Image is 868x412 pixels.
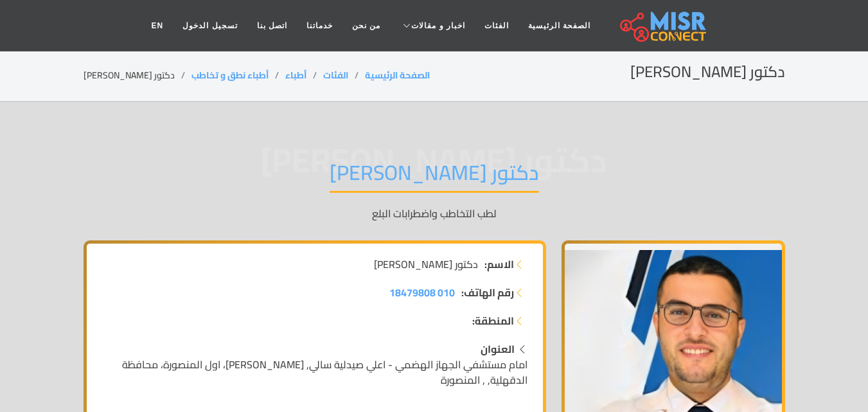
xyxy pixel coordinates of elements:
[342,13,390,38] a: من نحن
[411,20,465,31] span: اخبار و مقالات
[630,63,785,82] h2: دكتور [PERSON_NAME]
[285,67,306,84] a: أطباء
[390,13,475,38] a: اخبار و مقالات
[84,206,785,221] p: لطب التخاطب واضطرابات البلع
[484,256,514,272] strong: الاسم:
[389,283,455,302] span: 010 18479808
[122,355,527,390] span: امام مستشفي الجهاز الهضمي - اعلي صيدلية سالي, [PERSON_NAME]، اول المنصورة، محافظة الدقهلية, , الم...
[247,13,297,38] a: اتصل بنا
[461,285,514,300] strong: رقم الهاتف:
[142,13,173,38] a: EN
[481,339,515,359] strong: العنوان
[475,13,518,38] a: الفئات
[330,160,539,193] h1: دكتور [PERSON_NAME]
[518,13,600,38] a: الصفحة الرئيسية
[472,313,514,328] strong: المنطقة:
[173,13,247,38] a: تسجيل الدخول
[84,69,191,82] li: دكتور [PERSON_NAME]
[323,67,348,84] a: الفئات
[191,67,269,84] a: أطباء نطق و تخاطب
[297,13,342,38] a: خدماتنا
[365,67,430,84] a: الصفحة الرئيسية
[389,285,455,300] a: 010 18479808
[620,10,706,42] img: main.misr_connect
[374,256,478,272] span: دكتور [PERSON_NAME]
